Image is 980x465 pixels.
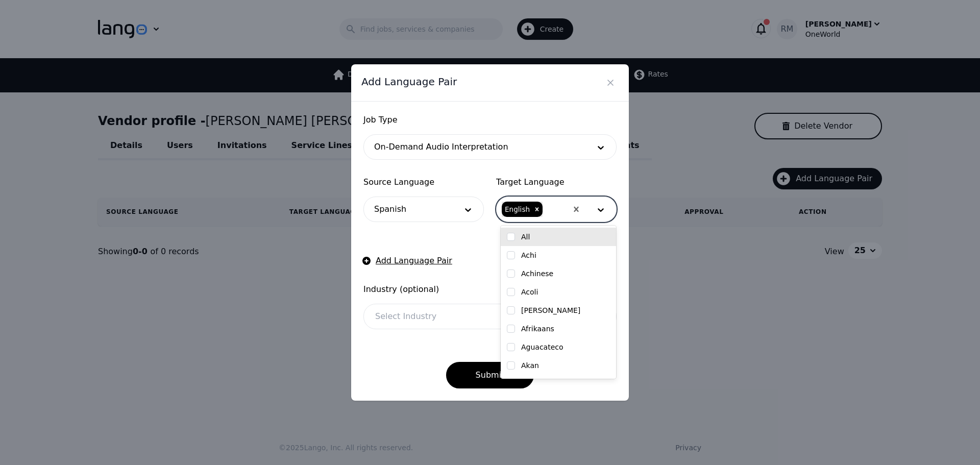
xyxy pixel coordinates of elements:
[363,283,617,296] span: Industry (optional)
[502,202,531,217] div: English
[361,75,457,89] span: Add Language Pair
[363,176,484,188] span: Source Language
[496,176,617,188] span: Target Language
[446,362,534,388] button: Submit
[531,202,543,217] div: Remove English
[363,255,452,267] button: Add Language Pair
[521,232,530,242] label: All
[521,287,538,297] label: Acoli
[521,342,563,352] label: Aguacateco
[521,268,553,279] label: Achinese
[521,360,539,371] label: Akan
[521,305,580,315] label: [PERSON_NAME]
[521,324,554,334] label: Afrikaans
[521,250,536,260] label: Achi
[363,114,617,126] span: Job Type
[602,75,619,91] button: Close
